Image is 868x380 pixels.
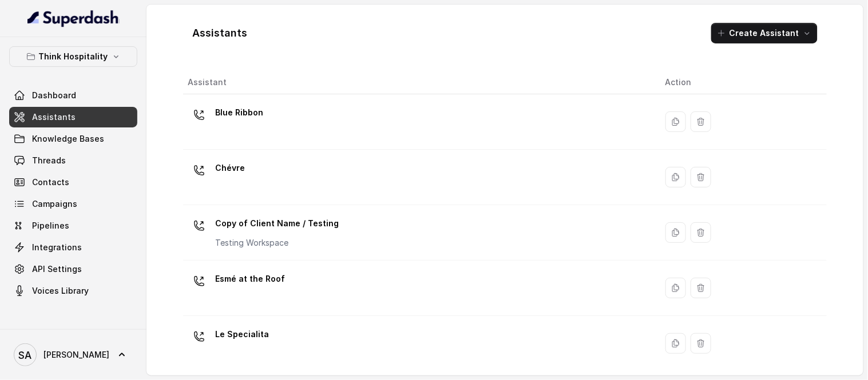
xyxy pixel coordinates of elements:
[9,150,137,171] a: Threads
[215,237,339,249] p: Testing Workspace
[32,198,77,210] span: Campaigns
[39,50,108,63] p: Think Hospitality
[215,159,245,177] p: Chévre
[9,215,137,236] a: Pipelines
[9,237,137,258] a: Integrations
[9,259,137,279] a: API Settings
[183,71,656,94] th: Assistant
[9,339,137,371] a: [PERSON_NAME]
[9,85,137,106] a: Dashboard
[19,349,32,361] text: SA
[32,263,82,275] span: API Settings
[711,23,818,43] button: Create Assistant
[215,103,263,122] p: Blue Ribbon
[215,214,339,233] p: Copy of Client Name / Testing
[32,155,66,166] span: Threads
[215,270,285,288] p: Esmé at the Roof
[32,177,69,188] span: Contacts
[32,220,69,231] span: Pipelines
[192,24,247,42] h1: Assistants
[32,90,76,101] span: Dashboard
[43,349,109,361] span: [PERSON_NAME]
[656,71,827,94] th: Action
[9,129,137,149] a: Knowledge Bases
[215,325,269,343] p: Le Specialita
[9,172,137,193] a: Contacts
[32,285,89,297] span: Voices Library
[9,194,137,214] a: Campaigns
[27,9,120,27] img: light.svg
[32,242,82,253] span: Integrations
[9,281,137,301] a: Voices Library
[32,111,76,123] span: Assistants
[9,46,137,67] button: Think Hospitality
[9,107,137,127] a: Assistants
[32,133,104,145] span: Knowledge Bases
